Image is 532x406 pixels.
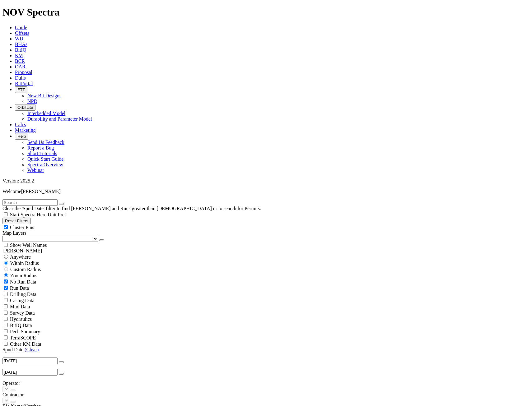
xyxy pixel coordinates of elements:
[27,145,54,150] a: Report a Bug
[10,304,30,309] span: Mud Data
[10,316,32,322] span: Hydraulics
[2,7,530,18] h1: NOV Spectra
[2,341,530,347] filter-controls-checkbox: TerraSCOPE Data
[48,212,66,217] span: Unit Pref
[10,323,32,328] span: BitIQ Data
[2,248,530,254] div: [PERSON_NAME]
[10,285,29,291] span: Run Data
[15,36,23,41] a: WD
[15,30,29,36] a: Offsets
[10,329,40,334] span: Perf. Summary
[15,70,32,75] a: Proposal
[15,58,25,64] a: BCR
[15,53,23,58] a: KM
[27,93,61,98] a: New Bit Designs
[10,298,35,303] span: Casing Data
[10,335,36,340] span: TerraSCOPE
[17,134,26,139] span: Help
[15,42,27,47] a: BHAs
[27,168,44,173] a: Webinar
[2,392,24,397] span: Contractor
[15,86,27,93] button: FTT
[10,212,46,217] span: Start Spectra Here
[21,189,61,194] span: [PERSON_NAME]
[15,47,26,53] a: BitIQ
[15,25,27,30] a: Guide
[15,104,35,111] button: OrbitLite
[2,334,530,341] filter-controls-checkbox: TerraSCOPE Data
[17,105,33,110] span: OrbitLite
[2,358,58,364] input: After
[27,99,37,104] a: NPD
[2,178,530,184] div: Version: 2025.2
[2,199,58,206] input: Search
[2,206,261,211] span: Clear the 'Spud Date' filter to find [PERSON_NAME] and Runs greater than [DEMOGRAPHIC_DATA] or to...
[15,64,26,69] a: OAR
[27,151,57,156] a: Short Tutorials
[2,230,26,236] span: Map Layers
[25,347,39,352] a: (Clear)
[15,81,33,86] a: BitPortal
[15,127,36,133] a: Marketing
[2,381,20,386] span: Operator
[17,87,25,92] span: FTT
[2,316,530,322] filter-controls-checkbox: Hydraulics Analysis
[27,140,64,145] a: Send Us Feedback
[10,267,41,272] span: Custom Radius
[15,75,26,81] a: Dulls
[10,225,34,230] span: Cluster Pins
[10,254,31,260] span: Anywhere
[2,347,23,352] span: Spud Date
[2,369,58,376] input: Before
[15,133,28,140] button: Help
[15,122,26,127] a: Calcs
[4,212,8,216] input: Start Spectra Here
[10,273,37,278] span: Zoom Radius
[10,261,39,266] span: Within Radius
[10,310,35,316] span: Survey Data
[27,156,63,162] a: Quick Start Guide
[10,292,36,297] span: Drilling Data
[10,341,41,347] span: Other KM Data
[2,218,31,224] button: Reset Filters
[2,189,530,194] p: Welcome
[27,111,65,116] a: Interbedded Model
[10,242,47,248] span: Show Well Names
[27,162,63,167] a: Spectra Overview
[10,279,36,284] span: No Run Data
[2,328,530,334] filter-controls-checkbox: Performance Summary
[27,116,92,122] a: Durability and Parameter Model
